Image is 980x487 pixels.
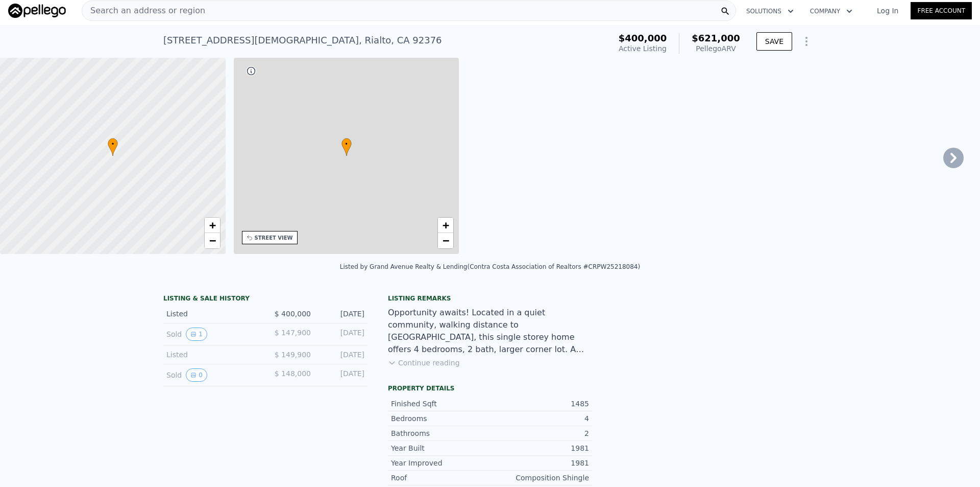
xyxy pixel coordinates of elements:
[166,350,257,360] div: Listed
[205,218,220,233] a: Zoom in
[443,234,449,247] span: −
[391,399,490,409] div: Finished Sqft
[82,5,205,17] span: Search an address or region
[340,263,640,270] div: Listed by Grand Avenue Realty & Lending (Contra Costa Association of Realtors #CRPW25218084)
[166,368,257,382] div: Sold
[255,234,293,242] div: STREET VIEW
[738,2,802,20] button: Solutions
[490,458,589,468] div: 1981
[391,443,490,453] div: Year Built
[391,458,490,468] div: Year Improved
[865,6,911,16] a: Log In
[391,413,490,424] div: Bedrooms
[108,140,118,149] span: •
[388,307,592,356] div: Opportunity awaits! Located in a quiet community, walking distance to [GEOGRAPHIC_DATA], this sin...
[209,234,215,247] span: −
[166,309,257,319] div: Listed
[692,43,740,54] div: Pellego ARV
[391,428,490,438] div: Bathrooms
[319,309,364,319] div: [DATE]
[443,219,449,231] span: +
[490,428,589,438] div: 2
[756,32,792,51] button: SAVE
[438,233,453,248] a: Zoom out
[108,138,118,156] div: •
[275,329,311,337] span: $ 147,900
[490,473,589,483] div: Composition Shingle
[438,218,453,233] a: Zoom in
[341,138,352,156] div: •
[490,399,589,409] div: 1485
[619,33,667,43] span: $400,000
[911,2,972,19] a: Free Account
[186,368,207,382] button: View historical data
[275,310,311,318] span: $ 400,000
[619,44,667,53] span: Active Listing
[388,294,592,303] div: Listing remarks
[163,294,367,305] div: LISTING & SALE HISTORY
[275,351,311,359] span: $ 149,900
[186,328,207,341] button: View historical data
[8,4,66,18] img: Pellego
[275,369,311,378] span: $ 148,000
[692,33,740,43] span: $621,000
[319,350,364,360] div: [DATE]
[341,140,352,149] span: •
[802,2,861,20] button: Company
[490,413,589,424] div: 4
[796,31,817,52] button: Show Options
[490,443,589,453] div: 1981
[319,328,364,341] div: [DATE]
[205,233,220,248] a: Zoom out
[388,358,460,368] button: Continue reading
[388,384,592,392] div: Property details
[163,33,442,48] div: [STREET_ADDRESS][DEMOGRAPHIC_DATA] , Rialto , CA 92376
[319,368,364,382] div: [DATE]
[391,473,490,483] div: Roof
[166,328,257,341] div: Sold
[209,219,215,231] span: +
